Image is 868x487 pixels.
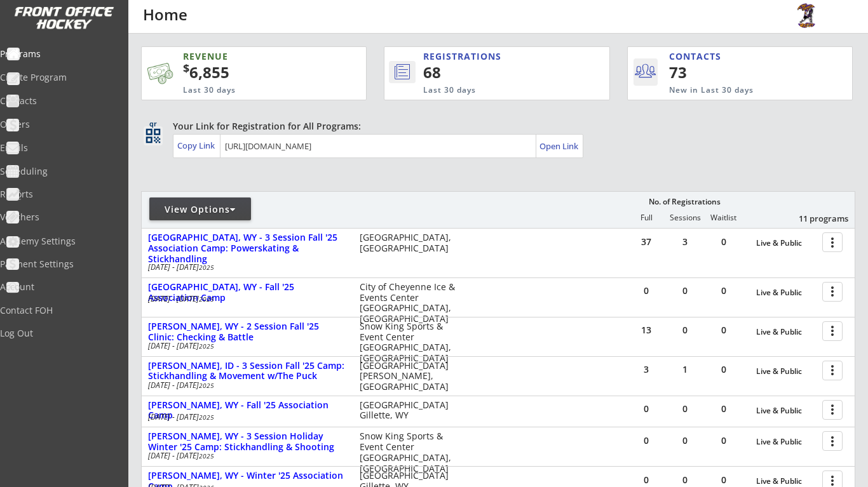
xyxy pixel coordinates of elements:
div: 11 programs [782,213,848,224]
button: more_vert [822,232,843,252]
div: [DATE] - [DATE] [148,413,342,421]
div: Your Link for Registration for All Programs: [173,120,816,133]
div: 0 [705,326,743,335]
div: 0 [705,476,743,484]
div: 0 [666,326,704,335]
button: more_vert [822,400,843,420]
button: more_vert [822,361,843,380]
div: [PERSON_NAME], ID - 3 Session Fall '25 Camp: Stickhandling & Movement w/The Puck [148,361,346,382]
div: Copy Link [177,140,217,151]
div: Last 30 days [183,85,309,96]
button: more_vert [822,282,843,302]
button: more_vert [822,321,843,341]
sup: $ [183,60,189,76]
div: [PERSON_NAME], WY - 2 Session Fall '25 Clinic: Checking & Battle [148,321,346,343]
div: 0 [705,436,743,445]
div: [GEOGRAPHIC_DATA], [GEOGRAPHIC_DATA] [360,232,459,254]
em: 2025 [199,451,214,460]
div: Live & Public [756,477,816,486]
div: 0 [705,404,743,413]
div: View Options [149,203,251,216]
em: 2025 [199,413,214,422]
div: Live & Public [756,437,816,446]
div: No. of Registrations [645,197,724,206]
button: qr_code [144,126,163,145]
div: Snow King Sports & Event Center [GEOGRAPHIC_DATA], [GEOGRAPHIC_DATA] [360,431,459,474]
div: 3 [666,237,704,246]
a: Open Link [539,137,580,155]
div: Waitlist [704,213,742,222]
div: [PERSON_NAME], WY - 3 Session Holiday Winter '25 Camp: Stickhandling & Shooting [148,431,346,453]
div: Full [627,213,665,222]
div: [GEOGRAPHIC_DATA], WY - 3 Session Fall '25 Association Camp: Powerskating & Stickhandling [148,232,346,264]
em: 2025 [199,295,214,304]
div: Open Link [539,141,580,152]
div: qr [145,120,160,128]
div: [GEOGRAPHIC_DATA] Gillette, WY [360,400,459,422]
div: 0 [627,404,665,413]
div: 0 [705,237,743,246]
div: Live & Public [756,288,816,297]
div: [DATE] - [DATE] [148,452,342,460]
div: [DATE] - [DATE] [148,295,342,303]
div: Live & Public [756,328,816,337]
div: [DATE] - [DATE] [148,342,342,350]
div: Last 30 days [423,85,557,96]
div: Live & Public [756,406,816,415]
em: 2025 [199,342,214,350]
div: 0 [627,286,665,295]
div: Live & Public [756,367,816,376]
div: [GEOGRAPHIC_DATA], WY - Fall '25 Association Camp [148,282,346,304]
div: City of Cheyenne Ice & Events Center [GEOGRAPHIC_DATA], [GEOGRAPHIC_DATA] [360,282,459,324]
div: 0 [705,286,743,295]
div: 0 [666,404,704,413]
div: 3 [627,365,665,374]
div: 0 [627,436,665,445]
div: 6,855 [183,62,326,83]
em: 2025 [199,381,214,390]
div: 68 [423,62,566,83]
div: 0 [666,476,704,484]
div: 1 [666,365,704,374]
div: [DATE] - [DATE] [148,264,342,271]
button: more_vert [822,431,843,451]
div: 0 [627,476,665,484]
div: 37 [627,237,665,246]
div: REGISTRATIONS [423,50,553,63]
em: 2025 [199,263,214,272]
div: 0 [705,365,743,374]
div: 0 [666,436,704,445]
div: [DATE] - [DATE] [148,382,342,389]
div: Snow King Sports & Event Center [GEOGRAPHIC_DATA], [GEOGRAPHIC_DATA] [360,321,459,364]
div: [PERSON_NAME], WY - Fall '25 Association Camp [148,400,346,422]
div: REVENUE [183,50,309,63]
div: [GEOGRAPHIC_DATA] [PERSON_NAME], [GEOGRAPHIC_DATA] [360,361,459,392]
div: CONTACTS [669,50,727,63]
div: New in Last 30 days [669,85,793,96]
div: 0 [666,286,704,295]
div: Sessions [666,213,704,222]
div: Live & Public [756,239,816,248]
div: 73 [669,62,747,83]
div: 13 [627,326,665,335]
